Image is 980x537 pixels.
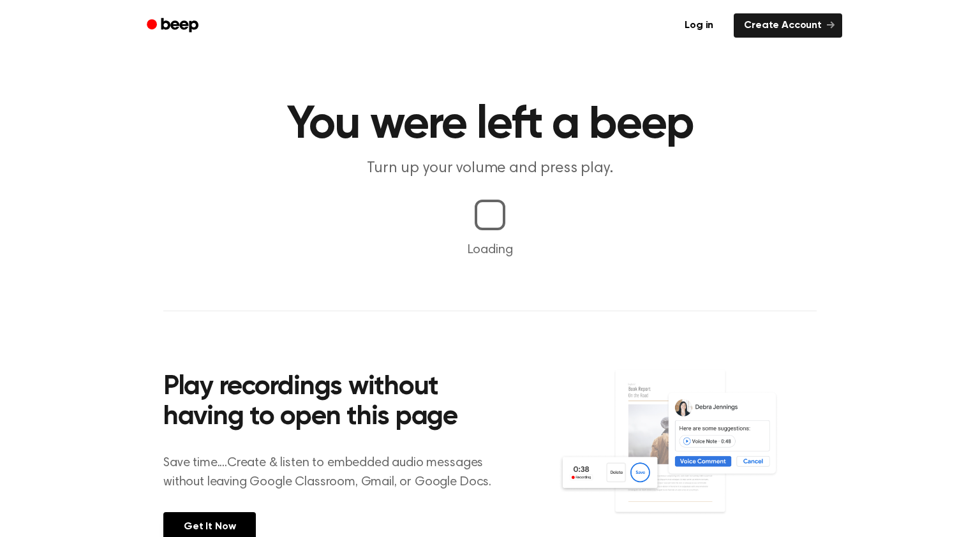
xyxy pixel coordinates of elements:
p: Turn up your volume and press play. [245,158,735,179]
a: Create Account [734,13,842,38]
h2: Play recordings without having to open this page [163,372,507,433]
p: Save time....Create & listen to embedded audio messages without leaving Google Classroom, Gmail, ... [163,453,507,492]
a: Log in [672,11,726,40]
h1: You were left a beep [163,102,817,148]
a: Beep [138,13,210,38]
p: Loading [15,240,965,260]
